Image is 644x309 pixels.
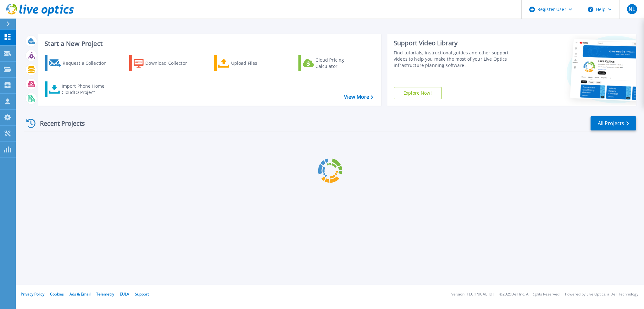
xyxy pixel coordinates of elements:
[565,292,638,296] li: Powered by Live Optics, a Dell Technology
[129,55,199,71] a: Download Collector
[50,291,64,297] a: Cookies
[24,116,93,131] div: Recent Projects
[135,291,149,297] a: Support
[591,116,636,130] a: All Projects
[499,292,559,296] li: © 2025 Dell Inc. All Rights Reserved
[344,94,373,100] a: View More
[21,291,44,297] a: Privacy Policy
[394,87,441,99] a: Explore Now!
[394,50,521,69] div: Find tutorials, instructional guides and other support videos to help you make the most of your L...
[145,57,196,69] div: Download Collector
[63,57,113,69] div: Request a Collection
[120,291,129,297] a: EULA
[394,39,521,47] div: Support Video Library
[298,55,369,71] a: Cloud Pricing Calculator
[96,291,114,297] a: Telemetry
[315,57,366,69] div: Cloud Pricing Calculator
[451,292,494,296] li: Version: [TECHNICAL_ID]
[69,291,91,297] a: Ads & Email
[629,7,635,12] span: NL
[45,55,115,71] a: Request a Collection
[45,40,373,47] h3: Start a New Project
[214,55,284,71] a: Upload Files
[231,57,281,69] div: Upload Files
[62,83,111,96] div: Import Phone Home CloudIQ Project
